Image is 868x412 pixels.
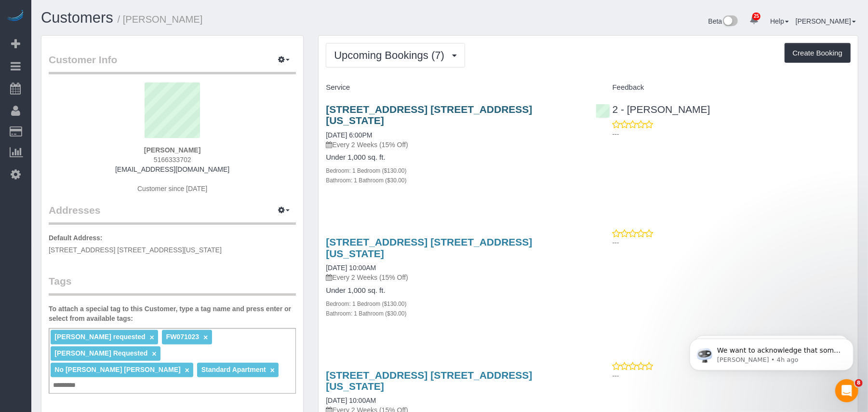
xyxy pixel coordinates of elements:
[326,167,406,174] small: Bedroom: 1 Bedroom ($130.00)
[796,17,856,25] a: [PERSON_NAME]
[326,153,581,162] h4: Under 1,000 sq. ft.
[201,366,266,373] span: Standard Apartment
[835,379,858,402] iframe: Intercom live chat
[708,17,738,25] a: Beta
[203,333,208,342] a: ×
[326,43,465,68] button: Upcoming Bookings (7)
[326,104,532,126] a: [STREET_ADDRESS] [STREET_ADDRESS][US_STATE]
[745,10,763,31] a: 25
[326,264,376,272] a: [DATE] 10:00AM
[722,15,738,28] img: New interface
[326,370,532,392] a: [STREET_ADDRESS] [STREET_ADDRESS][US_STATE]
[54,333,145,341] span: [PERSON_NAME] requested
[152,350,156,358] a: ×
[185,366,189,374] a: ×
[150,333,154,342] a: ×
[596,104,710,115] a: 2 - [PERSON_NAME]
[49,246,222,254] span: [STREET_ADDRESS] [STREET_ADDRESS][US_STATE]
[49,53,296,74] legend: Customer Info
[596,83,851,92] h4: Feedback
[785,43,851,63] button: Create Booking
[326,273,581,282] p: Every 2 Weeks (15% Off)
[115,165,229,173] a: [EMAIL_ADDRESS][DOMAIN_NAME]
[49,274,296,296] legend: Tags
[166,333,199,341] span: FW071023
[334,49,449,61] span: Upcoming Bookings (7)
[770,17,789,25] a: Help
[326,83,581,92] h4: Service
[137,185,207,192] span: Customer since [DATE]
[326,310,406,317] small: Bathroom: 1 Bathroom ($30.00)
[54,366,180,373] span: No [PERSON_NAME] [PERSON_NAME]
[118,14,203,25] small: / [PERSON_NAME]
[49,304,296,323] label: To attach a special tag to this Customer, type a tag name and press enter or select from availabl...
[326,287,581,295] h4: Under 1,000 sq. ft.
[326,397,376,404] a: [DATE] 10:00AM
[326,140,581,150] p: Every 2 Weeks (15% Off)
[326,236,532,259] a: [STREET_ADDRESS] [STREET_ADDRESS][US_STATE]
[144,146,200,154] strong: [PERSON_NAME]
[855,379,863,387] span: 8
[613,129,851,139] p: ---
[613,238,851,247] p: ---
[326,177,406,184] small: Bathroom: 1 Bathroom ($30.00)
[49,233,103,243] label: Default Address:
[326,301,406,307] small: Bedroom: 1 Bedroom ($130.00)
[752,13,761,20] span: 25
[6,10,25,23] img: Automaid Logo
[613,371,851,381] p: ---
[270,366,275,374] a: ×
[326,131,372,139] a: [DATE] 6:00PM
[41,9,113,26] a: Customers
[675,318,868,386] iframe: Intercom notifications message
[54,349,147,357] span: [PERSON_NAME] Requested
[154,156,191,164] span: 5166333702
